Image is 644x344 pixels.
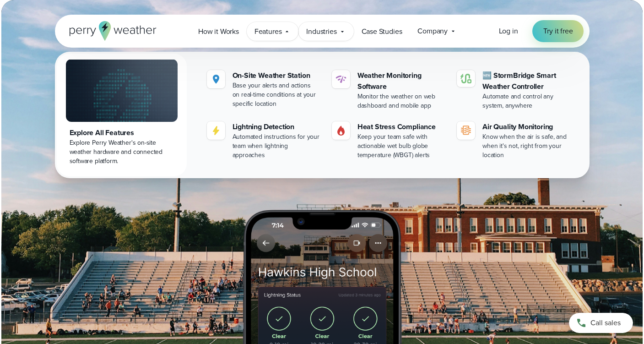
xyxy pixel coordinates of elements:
span: Call sales [590,317,621,328]
div: 🆕 StormBridge Smart Weather Controller [482,70,571,92]
span: Features [254,26,282,37]
img: software-icon.svg [336,74,346,85]
a: Air Quality Monitoring Know when the air is safe, and when it's not, right from your location [453,118,574,164]
div: Heat Stress Compliance [357,121,446,132]
div: Automate and control any system, anywhere [482,92,571,110]
img: aqi-icon.svg [460,125,471,136]
div: Weather Monitoring Software [357,70,446,92]
span: How it Works [198,26,239,37]
a: Explore All Features Explore Perry Weather's on-site weather hardware and connected software plat... [57,54,187,176]
div: Base your alerts and actions on real-time conditions at your specific location [233,81,321,109]
a: Call sales [569,313,633,333]
a: Log in [499,26,518,37]
img: stormbridge-icon-V6.svg [460,74,471,83]
div: On-Site Weather Station [233,70,321,81]
a: Weather Monitoring Software Monitor the weather on web dashboard and mobile app [328,66,449,114]
span: Log in [499,26,518,36]
div: Lightning Detection [233,121,321,132]
div: Air Quality Monitoring [482,121,571,132]
img: lightning-icon.svg [211,125,222,136]
span: Industries [306,26,336,37]
div: Monitor the weather on web dashboard and mobile app [357,92,446,110]
span: Company [417,26,448,37]
a: perry weather heat Heat Stress Compliance Keep your team safe with actionable wet bulb globe temp... [328,118,449,164]
div: Explore All Features [70,127,174,138]
img: perry weather location [211,74,222,85]
a: How it Works [190,22,247,41]
a: Try it free [532,20,584,42]
a: perry weather location On-Site Weather Station Base your alerts and actions on real-time conditio... [203,66,325,112]
a: Lightning Detection Automated instructions for your team when lightning approaches [203,118,325,164]
span: Try it free [543,26,573,37]
div: Automated instructions for your team when lightning approaches [233,132,321,160]
a: 🆕 StormBridge Smart Weather Controller Automate and control any system, anywhere [453,66,574,114]
div: Know when the air is safe, and when it's not, right from your location [482,132,571,160]
div: Keep your team safe with actionable wet bulb globe temperature (WBGT) alerts [357,132,446,160]
div: Explore Perry Weather's on-site weather hardware and connected software platform. [70,138,174,166]
a: Case Studies [354,22,410,41]
img: perry weather heat [336,125,346,136]
span: Case Studies [362,26,402,37]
